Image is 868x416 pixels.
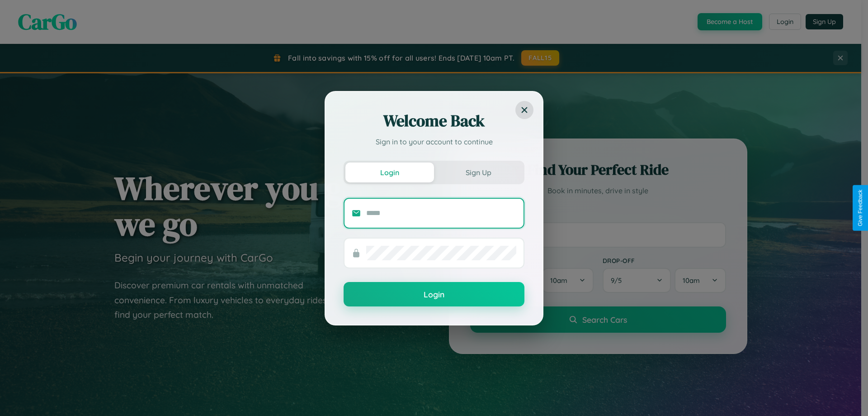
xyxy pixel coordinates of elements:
[857,190,863,226] div: Give Feedback
[344,282,524,306] button: Login
[434,163,523,182] button: Sign Up
[345,163,434,182] button: Login
[344,136,524,147] p: Sign in to your account to continue
[344,110,524,132] h2: Welcome Back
